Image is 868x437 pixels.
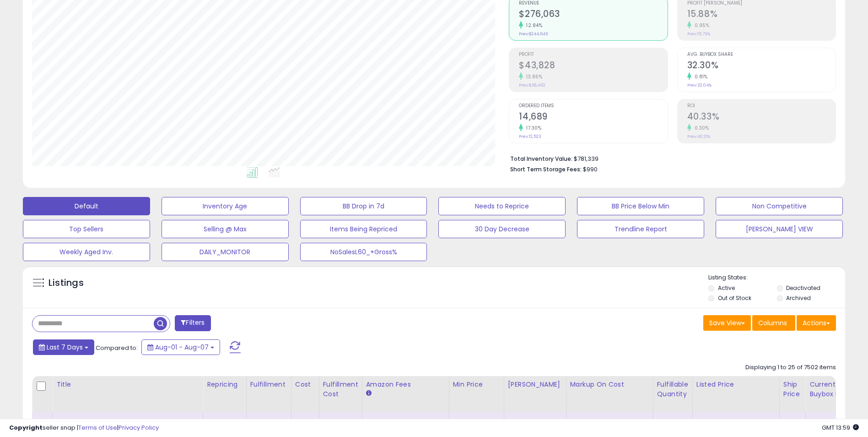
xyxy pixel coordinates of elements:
[687,104,836,109] span: ROI
[718,294,751,302] label: Out of Stock
[716,220,843,238] button: [PERSON_NAME] VIEW
[687,134,710,139] small: Prev: 40.21%
[708,273,845,282] p: Listing States:
[809,380,857,399] div: Current Buybox Price
[687,1,836,6] span: Profit [PERSON_NAME]
[696,380,776,389] div: Listed Price
[366,380,445,389] div: Amazon Fees
[797,315,836,331] button: Actions
[691,125,709,131] small: 0.30%
[687,9,836,21] h2: 15.88%
[583,165,598,174] span: $990
[438,220,566,238] button: 30 Day Decrease
[438,197,566,215] button: Needs to Reprice
[687,31,710,37] small: Prev: 15.73%
[47,343,83,352] span: Last 7 Days
[703,315,751,331] button: Save View
[141,339,220,355] button: Aug-01 - Aug-07
[577,197,704,215] button: BB Price Below Min
[519,52,667,57] span: Profit
[300,220,427,238] button: Items Being Repriced
[23,220,150,238] button: Top Sellers
[687,82,712,88] small: Prev: 32.04%
[162,220,289,238] button: Selling @ Max
[657,380,689,399] div: Fulfillable Quantity
[519,9,667,21] h2: $276,063
[519,1,667,6] span: Revenue
[519,82,545,88] small: Prev: $38,492
[33,339,94,355] button: Last 7 Days
[519,134,541,139] small: Prev: 12,523
[523,125,541,131] small: 17.30%
[519,31,548,37] small: Prev: $244,643
[510,165,582,173] b: Short Term Storage Fees:
[453,380,500,389] div: Min Price
[162,243,289,261] button: DAILY_MONITOR
[519,60,667,72] h2: $43,828
[295,380,315,389] div: Cost
[523,73,542,80] small: 13.86%
[718,284,735,292] label: Active
[510,153,829,164] li: $781,339
[508,380,562,389] div: [PERSON_NAME]
[752,315,795,331] button: Columns
[691,22,710,29] small: 0.95%
[96,344,138,352] span: Compared to:
[300,243,427,261] button: NoSalesL60_+Gross%
[687,60,836,72] h2: 32.30%
[691,73,708,80] small: 0.81%
[9,424,159,432] div: seller snap | |
[56,380,199,389] div: Title
[250,380,287,389] div: Fulfillment
[49,277,84,290] h5: Listings
[716,197,843,215] button: Non Competitive
[758,318,787,328] span: Columns
[300,197,427,215] button: BB Drop in 7d
[519,111,667,124] h2: 14,689
[786,284,820,292] label: Deactivated
[78,423,117,432] a: Terms of Use
[155,343,209,352] span: Aug-01 - Aug-07
[519,104,667,109] span: Ordered Items
[523,22,542,29] small: 12.84%
[566,376,653,412] th: The percentage added to the cost of goods (COGS) that forms the calculator for Min & Max prices.
[510,155,572,163] b: Total Inventory Value:
[786,294,811,302] label: Archived
[783,380,802,399] div: Ship Price
[23,197,150,215] button: Default
[119,423,159,432] a: Privacy Policy
[9,423,43,432] strong: Copyright
[175,315,210,331] button: Filters
[570,380,649,389] div: Markup on Cost
[162,197,289,215] button: Inventory Age
[687,111,836,124] h2: 40.33%
[207,380,243,389] div: Repricing
[577,220,704,238] button: Trendline Report
[687,52,836,57] span: Avg. Buybox Share
[23,243,150,261] button: Weekly Aged Inv.
[822,423,859,432] span: 2025-08-15 13:59 GMT
[745,363,836,372] div: Displaying 1 to 25 of 7502 items
[366,389,372,398] small: Amazon Fees.
[323,380,358,399] div: Fulfillment Cost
